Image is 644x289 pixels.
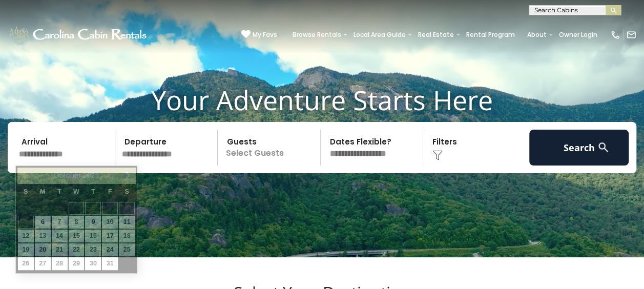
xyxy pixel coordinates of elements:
a: 13 [35,230,51,242]
a: 25 [119,243,135,256]
img: mail-regular-white.png [626,30,636,40]
img: search-regular-white.png [597,141,610,154]
h1: Your Adventure Starts Here [8,84,636,116]
a: 15 [69,230,85,242]
a: 21 [52,243,68,256]
a: 30 [85,257,101,270]
span: October [54,171,81,179]
a: 8 [69,216,85,229]
a: Browse Rentals [287,28,346,42]
a: 11 [119,216,135,229]
a: 9 [85,216,101,229]
span: Tuesday [57,188,61,195]
a: 22 [69,243,85,256]
span: Monday [40,188,46,195]
span: 2025 [83,171,99,179]
button: Search [529,130,629,166]
a: Local Area Guide [348,28,411,42]
a: 7 [52,216,68,229]
a: 26 [18,257,34,270]
a: 6 [35,216,51,229]
a: 24 [102,243,118,256]
span: Friday [108,188,112,195]
img: phone-regular-white.png [610,30,620,40]
span: My Favs [253,30,277,39]
span: Saturday [125,188,129,195]
span: Sunday [24,188,28,195]
a: 18 [119,230,135,242]
a: Real Estate [413,28,459,42]
a: About [522,28,552,42]
a: Owner Login [554,28,603,42]
a: 29 [69,257,85,270]
a: 20 [35,243,51,256]
span: Thursday [91,188,95,195]
img: filter--v1.png [432,150,443,160]
p: Select Guests [221,130,320,166]
a: 28 [52,257,68,270]
a: My Favs [241,30,277,40]
span: Next [124,171,132,179]
a: 27 [35,257,51,270]
a: 31 [102,257,118,270]
a: Rental Program [461,28,520,42]
span: Wednesday [73,188,79,195]
a: 17 [102,230,118,242]
a: 10 [102,216,118,229]
a: 16 [85,230,101,242]
a: Next [121,169,134,182]
a: 12 [18,230,34,242]
a: 14 [52,230,68,242]
a: 19 [18,243,34,256]
a: 23 [85,243,101,256]
img: White-1-1-2.png [8,25,150,45]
